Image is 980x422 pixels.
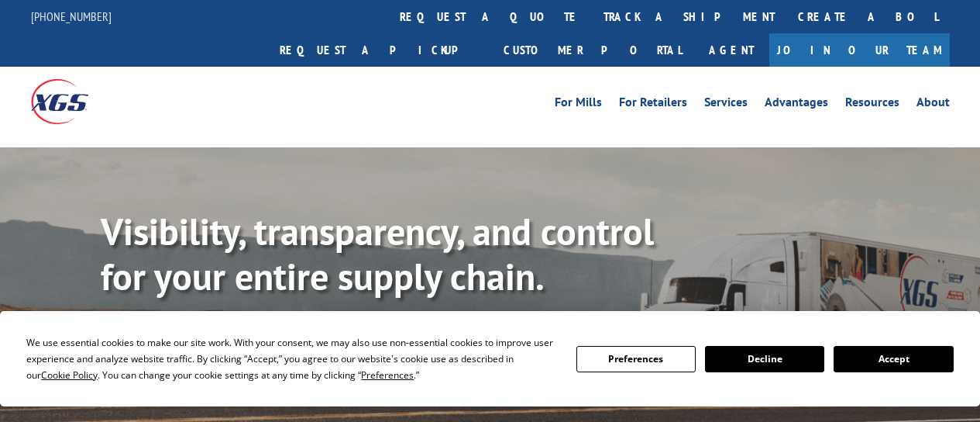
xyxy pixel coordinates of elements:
[576,346,696,372] button: Preferences
[41,368,98,382] span: Cookie Policy
[26,334,557,383] div: We use essential cookies to make our site work. With your consent, we may also use non-essential ...
[916,96,950,113] a: About
[704,96,748,113] a: Services
[101,207,654,300] b: Visibility, transparency, and control for your entire supply chain.
[765,96,828,113] a: Advantages
[705,346,824,372] button: Decline
[268,33,492,67] a: Request a pickup
[693,33,769,67] a: Agent
[492,33,693,67] a: Customer Portal
[31,9,112,24] a: [PHONE_NUMBER]
[834,346,953,372] button: Accept
[361,368,414,382] span: Preferences
[619,96,687,113] a: For Retailers
[769,33,950,67] a: Join Our Team
[555,96,602,113] a: For Mills
[845,96,899,113] a: Resources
